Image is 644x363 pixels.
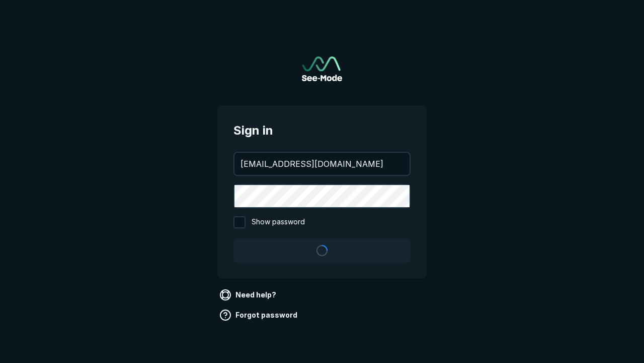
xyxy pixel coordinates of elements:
input: your@email.com [234,153,410,175]
span: Show password [252,216,305,228]
img: See-Mode Logo [302,56,342,81]
span: Sign in [233,122,411,140]
a: Forgot password [217,307,301,323]
a: Need help? [217,287,280,303]
a: Go to sign in [302,56,342,81]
